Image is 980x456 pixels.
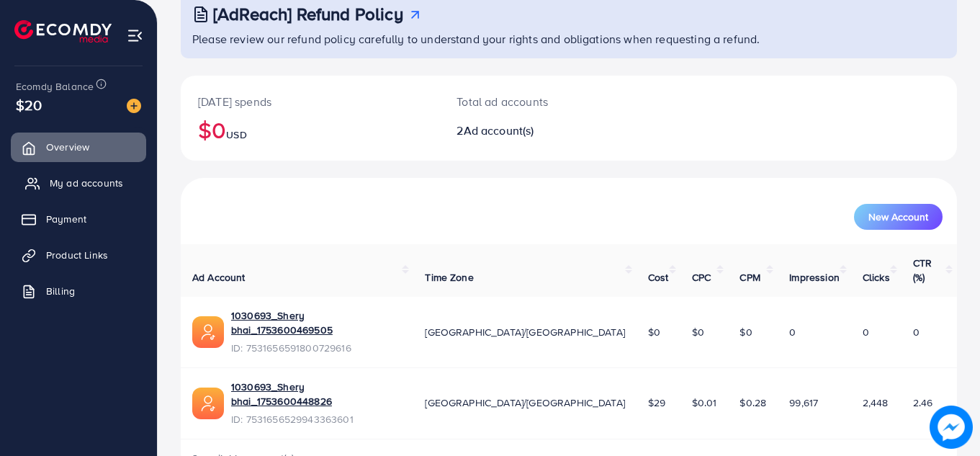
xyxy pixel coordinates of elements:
[11,169,146,197] a: My ad accounts
[50,176,123,190] span: My ad accounts
[16,79,94,94] span: Ecomdy Balance
[198,93,422,110] p: [DATE] spends
[46,212,86,226] span: Payment
[789,270,840,285] span: Impression
[198,116,422,143] h2: $0
[854,204,943,230] button: New Account
[46,284,75,298] span: Billing
[231,341,402,355] span: ID: 7531656591800729616
[425,270,473,285] span: Time Zone
[863,270,890,285] span: Clicks
[16,94,42,115] span: $20
[913,395,933,410] span: 2.46
[863,395,889,410] span: 2,448
[46,140,89,154] span: Overview
[127,27,143,44] img: menu
[692,325,704,339] span: $0
[11,205,146,233] a: Payment
[930,406,973,449] img: image
[457,124,616,138] h2: 2
[226,128,246,142] span: USD
[648,395,665,410] span: $29
[457,93,616,110] p: Total ad accounts
[11,277,146,305] a: Billing
[192,30,948,48] p: Please review our refund policy carefully to understand your rights and obligations when requesti...
[192,388,224,419] img: ic-ads-acc.e4c84228.svg
[740,325,752,339] span: $0
[648,270,669,285] span: Cost
[913,325,920,339] span: 0
[425,395,625,410] span: [GEOGRAPHIC_DATA]/[GEOGRAPHIC_DATA]
[868,212,928,222] span: New Account
[11,241,146,269] a: Product Links
[464,122,534,138] span: Ad account(s)
[127,99,141,113] img: image
[192,316,224,348] img: ic-ads-acc.e4c84228.svg
[789,325,796,339] span: 0
[213,4,403,24] h3: [AdReach] Refund Policy
[11,133,146,161] a: Overview
[192,270,246,285] span: Ad Account
[863,325,869,339] span: 0
[740,395,766,410] span: $0.28
[231,412,402,426] span: ID: 7531656529943363601
[425,325,625,339] span: [GEOGRAPHIC_DATA]/[GEOGRAPHIC_DATA]
[913,256,932,285] span: CTR (%)
[692,270,711,285] span: CPC
[740,270,760,285] span: CPM
[789,395,818,410] span: 99,617
[46,248,108,262] span: Product Links
[692,395,717,410] span: $0.01
[231,308,402,338] a: 1030693_Shery bhai_1753600469505
[231,380,402,409] a: 1030693_Shery bhai_1753600448826
[14,20,112,43] img: logo
[648,325,660,339] span: $0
